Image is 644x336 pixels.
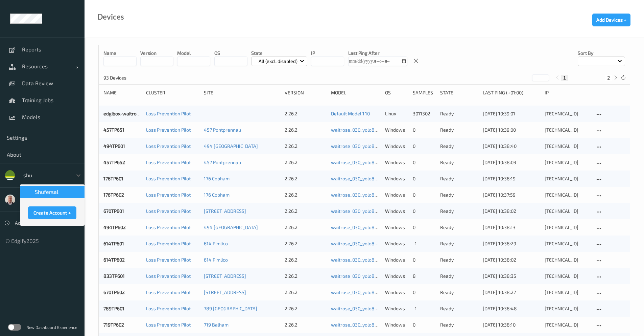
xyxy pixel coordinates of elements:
p: ready [440,256,478,263]
a: waitrose_030_yolo8n_384_9_07_25 [331,208,407,214]
div: [TECHNICAL_ID] [545,159,590,166]
div: Cluster [146,89,199,96]
p: ready [440,175,478,182]
div: 2.26.2 [285,192,326,198]
a: 457TP651 [103,127,124,133]
a: 176 Cobham [204,176,230,181]
p: ready [440,305,478,312]
p: windows [385,273,408,279]
div: [TECHNICAL_ID] [545,143,590,150]
a: waitrose_030_yolo8n_384_9_07_25 [331,322,407,328]
div: [DATE] 10:38:40 [483,143,540,150]
p: IP [311,50,344,57]
p: ready [440,273,478,279]
div: version [285,89,326,96]
div: 2.26.2 [285,224,326,231]
p: ready [440,127,478,133]
p: OS [214,50,247,57]
a: 614TP601 [103,241,124,246]
div: [DATE] 10:39:01 [483,110,540,117]
a: 789 [GEOGRAPHIC_DATA] [204,306,257,311]
div: [TECHNICAL_ID] [545,175,590,182]
div: 2.26.2 [285,321,326,328]
div: Site [204,89,280,96]
a: Loss Prevention Pilot [146,322,191,328]
button: Add Devices + [592,14,630,26]
p: ready [440,192,478,198]
a: Loss Prevention Pilot [146,306,191,311]
p: windows [385,192,408,198]
div: [DATE] 10:38:13 [483,224,540,231]
a: 176TP602 [103,192,124,198]
p: State [251,50,308,57]
p: windows [385,208,408,215]
p: windows [385,224,408,231]
p: ready [440,208,478,215]
div: 0 [413,208,435,215]
a: 457TP652 [103,159,125,165]
div: [TECHNICAL_ID] [545,305,590,312]
p: version [140,50,173,57]
div: Last Ping (+01:00) [483,89,540,96]
div: 2.26.2 [285,175,326,182]
button: 2 [605,75,612,81]
div: [TECHNICAL_ID] [545,224,590,231]
a: 494TP602 [103,224,126,230]
div: State [440,89,478,96]
p: Last Ping After [348,50,407,57]
p: windows [385,143,408,150]
div: 0 [413,289,435,296]
a: waitrose_030_yolo8n_384_9_07_25 [331,127,407,133]
div: [TECHNICAL_ID] [545,127,590,133]
div: [DATE] 10:38:02 [483,208,540,215]
p: windows [385,305,408,312]
div: [TECHNICAL_ID] [545,208,590,215]
a: 494TP601 [103,143,125,149]
div: [TECHNICAL_ID] [545,289,590,296]
div: -1 [413,240,435,247]
div: [TECHNICAL_ID] [545,273,590,279]
p: windows [385,159,408,166]
a: Loss Prevention Pilot [146,273,191,279]
a: 670TP602 [103,289,125,295]
a: 176 Cobham [204,192,230,198]
div: 2.26.2 [285,110,326,117]
p: ready [440,224,478,231]
div: [TECHNICAL_ID] [545,110,590,117]
div: 0 [413,175,435,182]
a: Loss Prevention Pilot [146,127,191,133]
div: 2.26.2 [285,208,326,215]
a: waitrose_030_yolo8n_384_9_07_25 [331,224,407,230]
div: Name [103,89,141,96]
div: [TECHNICAL_ID] [545,240,590,247]
a: Loss Prevention Pilot [146,192,191,198]
div: 2.26.2 [285,240,326,247]
a: 457 Pontprennau [204,127,241,133]
p: model [177,50,210,57]
p: windows [385,256,408,263]
div: Samples [413,89,435,96]
div: [DATE] 10:37:59 [483,192,540,198]
p: windows [385,321,408,328]
a: waitrose_030_yolo8n_384_9_07_25 [331,257,407,263]
a: Loss Prevention Pilot [146,241,191,246]
a: 719TP602 [103,322,124,328]
div: ip [545,89,590,96]
div: Devices [97,14,124,20]
p: windows [385,127,408,133]
p: windows [385,175,408,182]
div: 2.26.2 [285,143,326,150]
a: Loss Prevention Pilot [146,111,191,116]
a: waitrose_030_yolo8n_384_9_07_25 [331,143,407,149]
div: 0 [413,224,435,231]
div: [DATE] 10:38:27 [483,289,540,296]
a: [STREET_ADDRESS] [204,208,246,214]
a: 176TP601 [103,176,123,181]
a: waitrose_030_yolo8n_384_9_07_25 [331,273,407,279]
div: 0 [413,256,435,263]
p: All (excl. disabled) [256,58,300,65]
div: [TECHNICAL_ID] [545,192,590,198]
a: Loss Prevention Pilot [146,208,191,214]
button: 1 [561,75,568,81]
div: [DATE] 10:38:10 [483,321,540,328]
